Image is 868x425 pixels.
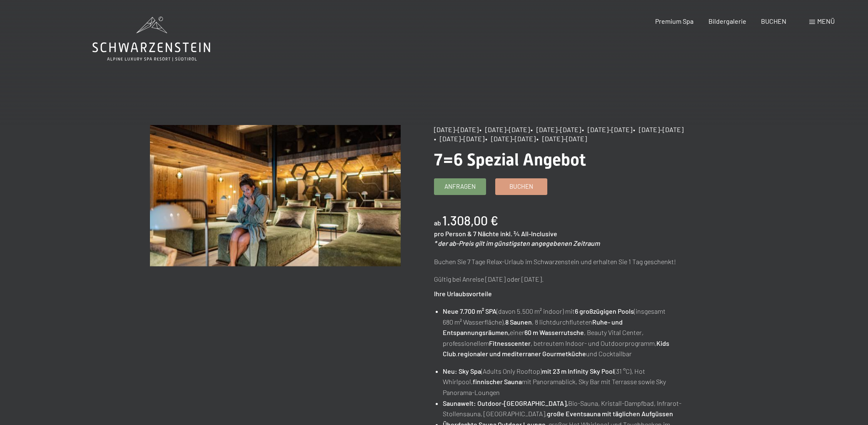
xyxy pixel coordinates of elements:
strong: finnischer Sauna [473,377,522,385]
span: [DATE]–[DATE] [434,125,479,133]
p: Buchen Sie 7 Tage Relax-Urlaub im Schwarzenstein und erhalten Sie 1 Tag geschenkt! [434,256,685,267]
a: Bildergalerie [708,17,746,25]
span: • [DATE]–[DATE] [479,125,530,133]
span: • [DATE]–[DATE] [434,135,484,142]
span: • [DATE]–[DATE] [633,125,683,133]
strong: mit 23 m Infinity Sky Pool [542,367,614,375]
span: 7 Nächte [473,230,499,237]
span: ab [434,219,441,227]
li: (Adults Only Rooftop) (31 °C), Hot Whirlpool, mit Panoramablick, Sky Bar mit Terrasse sowie Sky P... [443,366,685,398]
strong: 60 m Wasserrutsche [524,328,584,336]
strong: große Eventsauna mit täglichen Aufgüssen [547,410,673,417]
strong: regionaler und mediterraner Gourmetküche [458,350,586,357]
strong: 8 Saunen [505,318,532,326]
span: inkl. ¾ All-Inclusive [500,230,557,237]
li: (davon 5.500 m² indoor) mit (insgesamt 680 m² Wasserfläche), , 8 lichtdurchfluteten einer , Beaut... [443,306,685,359]
a: BUCHEN [761,17,786,25]
span: Buchen [509,182,533,191]
span: • [DATE]–[DATE] [536,135,587,142]
a: Premium Spa [655,17,693,25]
a: Anfragen [434,179,486,195]
span: Menü [817,17,835,25]
li: Bio-Sauna, Kristall-Dampfbad, Infrarot-Stollensauna, [GEOGRAPHIC_DATA], [443,398,685,419]
span: Anfragen [444,182,476,191]
span: pro Person & [434,230,472,237]
em: * der ab-Preis gilt im günstigsten angegebenen Zeitraum [434,239,600,247]
strong: Ihre Urlaubsvorteile [434,290,492,297]
strong: Neu: Sky Spa [443,367,481,375]
p: Gültig bei Anreise [DATE] oder [DATE]. [434,274,685,285]
span: • [DATE]–[DATE] [531,125,581,133]
strong: Saunawelt: Outdoor-[GEOGRAPHIC_DATA], [443,399,568,407]
span: • [DATE]–[DATE] [485,135,536,142]
img: 7=6 Spezial Angebot [150,125,401,266]
b: 1.308,00 € [442,213,498,228]
span: 7=6 Spezial Angebot [434,150,586,170]
strong: Neue 7.700 m² SPA [443,307,496,315]
a: Buchen [496,179,547,195]
strong: Fitnesscenter [489,339,531,347]
span: • [DATE]–[DATE] [582,125,632,133]
strong: 6 großzügigen Pools [575,307,634,315]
